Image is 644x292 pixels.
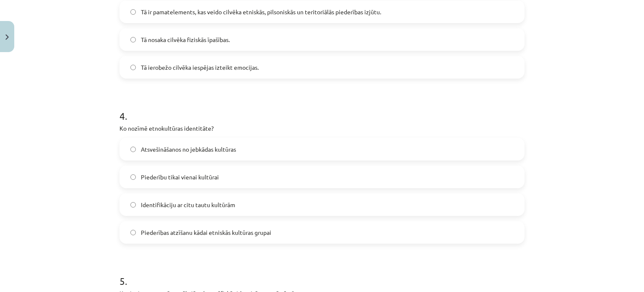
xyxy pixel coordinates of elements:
span: Identifikāciju ar citu tautu kultūrām [141,200,235,209]
span: Tā nosaka cilvēka fiziskās īpašības. [141,35,230,44]
input: Tā nosaka cilvēka fiziskās īpašības. [130,37,136,42]
p: Ko nozīmē etnokultūras identitāte? [119,124,525,133]
h1: 4 . [119,95,525,121]
span: Piederību tikai vienai kultūrai [141,173,219,182]
span: Piederības atzīšanu kādai etniskās kultūras grupai [141,228,271,237]
input: Piederību tikai vienai kultūrai [130,174,136,180]
input: Atsvešināšanos no jebkādas kultūras [130,147,136,152]
input: Tā ir pamatelements, kas veido cilvēka etniskās, pilsoniskās un teritoriālās piederības izjūtu. [130,9,136,15]
h1: 5 . [119,260,525,287]
img: icon-close-lesson-0947bae3869378f0d4975bcd49f059093ad1ed9edebbc8119c70593378902aed.svg [5,34,9,40]
input: Identifikāciju ar citu tautu kultūrām [130,202,136,208]
input: Tā ierobežo cilvēka iespējas izteikt emocijas. [130,65,136,70]
input: Piederības atzīšanu kādai etniskās kultūras grupai [130,230,136,235]
span: Tā ir pamatelements, kas veido cilvēka etniskās, pilsoniskās un teritoriālās piederības izjūtu. [141,8,381,16]
span: Tā ierobežo cilvēka iespējas izteikt emocijas. [141,63,259,72]
span: Atsvešināšanos no jebkādas kultūras [141,145,236,154]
